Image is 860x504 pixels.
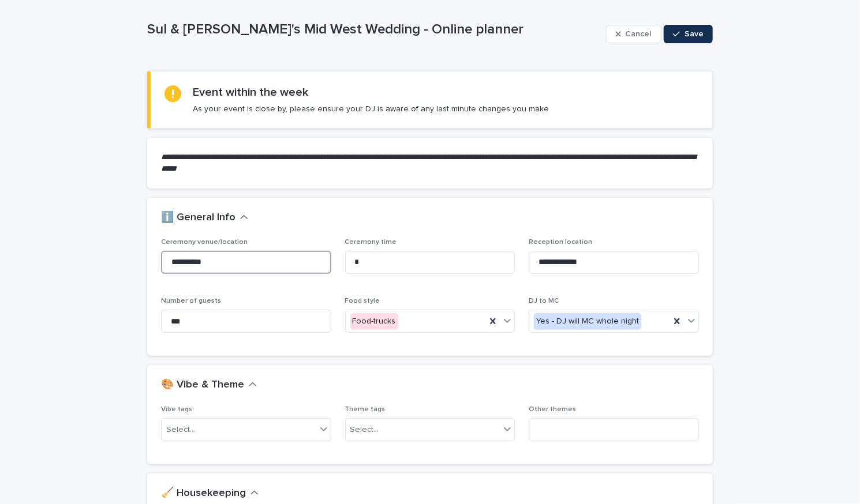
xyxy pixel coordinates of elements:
span: DJ to MC [529,298,559,304]
span: Theme tags [345,406,386,413]
p: Sul & [PERSON_NAME]'s Mid West Wedding - Online planner [147,21,601,38]
span: Other themes [529,406,576,413]
div: Food-trucks [350,313,398,330]
h2: 🧹 Housekeeping [161,487,246,500]
button: Save [664,25,713,43]
span: Save [685,30,704,38]
h2: 🎨 Vibe & Theme [161,379,244,392]
span: Cancel [626,30,652,38]
div: Select... [166,424,195,436]
span: Reception location [529,239,592,246]
button: Cancel [606,25,661,43]
button: ℹ️ General Info [161,212,248,224]
span: Food style [345,298,380,304]
div: Select... [350,424,379,436]
span: Ceremony time [345,239,397,246]
h2: Event within the week [193,85,308,99]
button: 🎨 Vibe & Theme [161,379,257,392]
h2: ℹ️ General Info [161,212,235,224]
p: As your event is close by, please ensure your DJ is aware of any last minute changes you make [193,104,549,114]
span: Ceremony venue/location [161,239,248,246]
span: Number of guests [161,298,221,304]
button: 🧹 Housekeeping [161,487,259,500]
span: Vibe tags [161,406,192,413]
div: Yes - DJ will MC whole night [534,313,641,330]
